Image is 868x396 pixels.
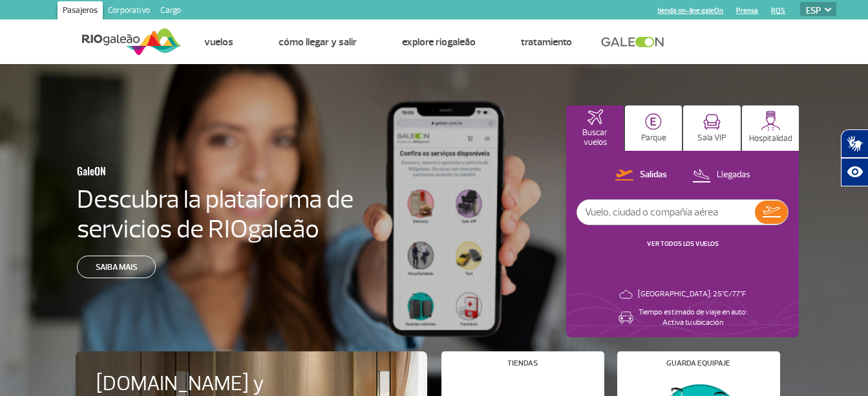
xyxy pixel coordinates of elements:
[639,307,747,328] p: Tiempo estimado de viaje en auto: Activa tu ubicación
[761,111,781,131] img: hospitality.svg
[566,105,624,151] button: Buscar vuelos
[507,360,538,367] h4: Tiendas
[577,200,755,225] input: Vuelo, ciudad o compañía aérea
[279,36,357,49] a: Cómo llegar y salir
[611,167,671,184] button: Salidas
[742,105,799,151] button: Hospitalidad
[645,113,662,130] img: carParkingHome.svg
[841,129,868,186] div: Plugin de acessibilidade da Hand Talk.
[683,105,741,151] button: Sala VIP
[688,167,754,184] button: Llegadas
[736,6,758,15] a: Prensa
[697,133,726,143] p: Sala VIP
[641,133,666,143] p: Parque
[703,114,721,130] img: vipRoom.svg
[625,105,683,151] button: Parque
[771,6,785,15] a: RQS
[640,169,667,181] p: Salidas
[573,128,617,148] p: Buscar vuelos
[77,184,356,244] h4: Descubra la plataforma de servicios de RIOgaleão
[58,1,103,22] a: Pasajeros
[402,36,476,49] a: Explore RIOgaleão
[103,1,155,22] a: Corporativo
[643,239,723,249] button: VER TODOS LOS VUELOS
[841,158,868,186] button: Abrir recursos assistivos.
[155,1,186,22] a: Cargo
[77,157,293,184] h3: GaleON
[657,6,723,15] a: tienda on-line galeOn
[587,109,603,125] img: airplaneHomeActive.svg
[521,36,572,49] a: Tratamiento
[647,239,719,248] a: VER TODOS LOS VUELOS
[717,169,750,181] p: Llegadas
[749,134,792,144] p: Hospitalidad
[204,36,233,49] a: Vuelos
[841,129,868,158] button: Abrir tradutor de língua de sinais.
[77,256,156,278] a: Saiba mais
[666,360,730,367] h4: Guarda equipaje
[638,289,746,300] p: [GEOGRAPHIC_DATA]: 25°C/77°F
